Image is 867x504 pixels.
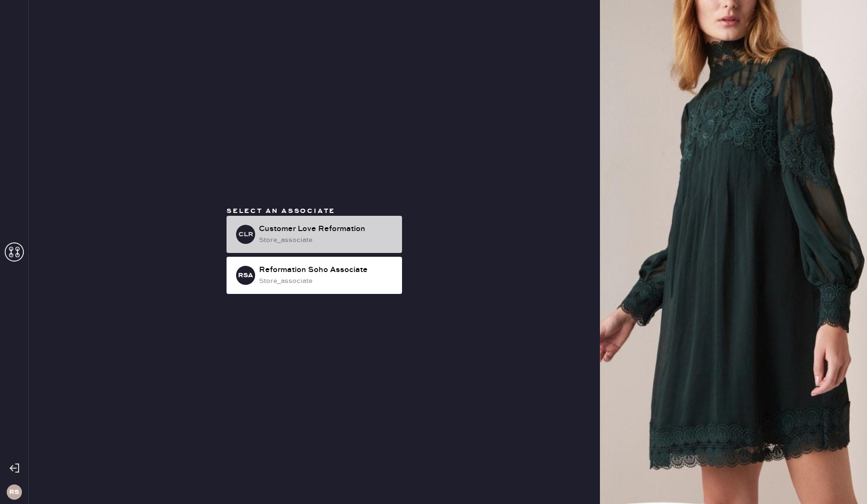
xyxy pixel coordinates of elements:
div: store_associate [259,235,394,245]
div: Customer Love Reformation [259,223,394,235]
div: store_associate [259,276,394,286]
div: Reformation Soho Associate [259,264,394,276]
span: Select an associate [227,207,335,215]
h3: RS [9,489,19,495]
h3: RSA [238,272,253,279]
h3: CLR [238,231,253,238]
